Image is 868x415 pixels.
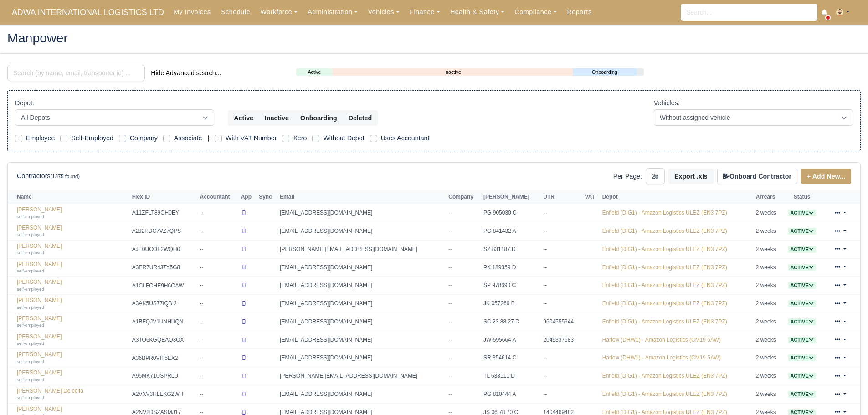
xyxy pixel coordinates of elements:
th: Arrears [754,190,783,204]
td: -- [198,367,239,385]
small: self-employed [17,341,44,346]
label: Depot: [15,98,34,108]
small: self-employed [17,268,44,273]
td: [PERSON_NAME][EMAIL_ADDRESS][DOMAIN_NAME] [277,367,446,385]
td: A3ER7UR4J7Y5G8 [130,258,198,277]
td: PK 189359 D [481,258,541,277]
td: 2 weeks [754,222,783,241]
a: My Invoices [169,3,216,21]
td: -- [541,385,582,404]
a: [PERSON_NAME] self-employed [17,225,128,238]
th: Status [783,190,822,204]
td: A3TO6KGQEAQ3OX [130,331,198,349]
td: [PERSON_NAME][EMAIL_ADDRESS][DOMAIN_NAME] [277,240,446,258]
td: -- [198,313,239,331]
a: [PERSON_NAME] self-employed [17,261,128,274]
a: Schedule [216,3,255,21]
a: Enfield (DIG1) - Amazon Logistics ULEZ (EN3 7PZ) [602,282,727,288]
td: -- [198,222,239,241]
a: Active [788,391,816,397]
a: [PERSON_NAME] self-employed [17,333,128,347]
td: SZ 831187 D [481,240,541,258]
span: Active [788,337,816,343]
a: ADWA INTERNATIONAL LOGISTICS LTD [7,4,169,21]
span: -- [448,210,452,216]
a: [PERSON_NAME] self-employed [17,351,128,364]
button: Deleted [343,110,378,126]
td: 2 weeks [754,295,783,313]
td: -- [541,349,582,367]
a: Finance [405,3,445,21]
a: Enfield (DIG1) - Amazon Logistics ULEZ (EN3 7PZ) [602,318,727,325]
a: Active [788,354,816,361]
label: Vehicles: [654,98,680,108]
th: Sync [257,190,277,204]
small: self-employed [17,377,44,382]
a: [PERSON_NAME] self-employed [17,315,128,328]
th: UTR [541,190,582,204]
a: Onboarding [573,68,636,76]
td: 9604555944 [541,313,582,331]
td: 2 weeks [754,313,783,331]
th: Depot [600,190,754,204]
td: SR 354614 C [481,349,541,367]
td: A2J2HDC7VZ7QPS [130,222,198,241]
a: Active [788,210,816,216]
button: Onboarding [294,110,343,126]
label: Employee [26,133,55,143]
label: With VAT Number [226,133,277,143]
td: 2049337583 [541,331,582,349]
td: JW 595664 A [481,331,541,349]
td: PG 810444 A [481,385,541,404]
th: Flex ID [130,190,198,204]
td: 2 weeks [754,277,783,295]
span: Active [788,210,816,216]
span: Active [788,282,816,289]
td: [EMAIL_ADDRESS][DOMAIN_NAME] [277,331,446,349]
label: Per Page: [613,171,642,182]
small: (1375 found) [51,174,80,179]
button: Onboard Contractor [717,169,797,184]
th: App [239,190,257,204]
span: Active [788,373,816,379]
input: Search (by name, email, transporter id) ... [7,65,145,81]
a: Vehicles [363,3,405,21]
small: self-employed [17,305,44,310]
a: Harlow (DHW1) - Amazon Logistics (CM19 5AW) [602,354,721,361]
td: TL 638111 D [481,367,541,385]
a: Active [788,300,816,307]
span: -- [448,337,452,343]
span: -- [448,264,452,271]
td: 2 weeks [754,349,783,367]
a: Active [788,318,816,325]
td: -- [541,277,582,295]
td: -- [198,331,239,349]
h2: Manpower [7,31,861,44]
button: Hide Advanced search... [145,65,227,81]
small: self-employed [17,287,44,292]
td: A2VXV3HLEKG2WH [130,385,198,404]
a: [PERSON_NAME] self-employed [17,297,128,310]
a: Administration [303,3,363,21]
td: 2 weeks [754,258,783,277]
small: self-employed [17,214,44,219]
a: Enfield (DIG1) - Amazon Logistics ULEZ (EN3 7PZ) [602,300,727,307]
a: Enfield (DIG1) - Amazon Logistics ULEZ (EN3 7PZ) [602,246,727,252]
a: Active [788,264,816,271]
td: -- [541,204,582,222]
span: -- [448,300,452,307]
a: Reports [562,3,596,21]
td: 2 weeks [754,367,783,385]
button: Inactive [259,110,295,126]
td: 2 weeks [754,204,783,222]
div: + Add New... [797,169,851,184]
a: [PERSON_NAME] self-employed [17,243,128,256]
td: [EMAIL_ADDRESS][DOMAIN_NAME] [277,277,446,295]
label: Associate [174,133,202,143]
small: self-employed [17,250,44,255]
td: A95MK71USPRLU [130,367,198,385]
a: Health & Safety [445,3,510,21]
